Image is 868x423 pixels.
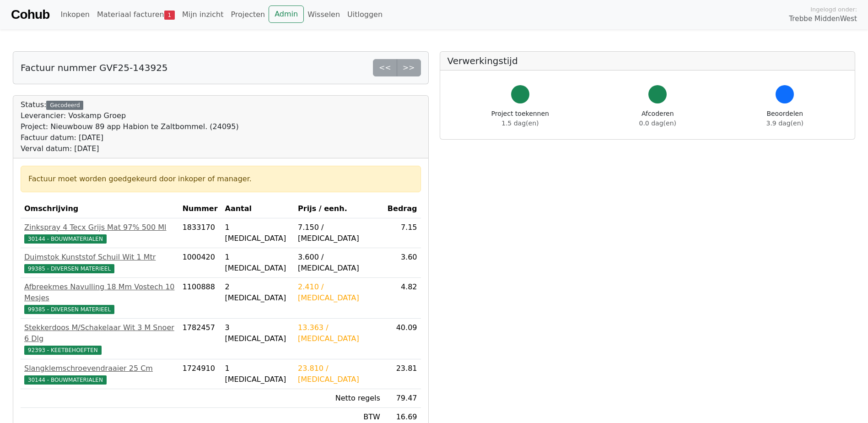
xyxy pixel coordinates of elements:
[225,252,291,274] div: 1 [MEDICAL_DATA]
[298,222,380,244] div: 7.150 / [MEDICAL_DATA]
[21,121,239,132] div: Project: Nieuwbouw 89 app Habion te Zaltbommel. (24095)
[179,218,221,248] td: 1833170
[21,143,239,154] div: Verval datum: [DATE]
[11,4,49,26] a: Cohub
[93,5,178,24] a: Materiaal facturen1
[164,11,175,20] span: 1
[24,282,175,304] div: Afbreekmes Navulling 18 Mm Vostech 10 Mesjes
[501,119,539,127] span: 1.5 dag(en)
[269,5,304,23] a: Admin
[179,200,221,218] th: Nummer
[21,99,239,154] div: Status:
[24,363,175,374] div: Slangklemschroevendraaier 25 Cm
[57,5,93,24] a: Inkopen
[24,346,102,355] span: 92393 - KEETBEHOEFTEN
[384,218,421,248] td: 7.15
[24,305,114,314] span: 99385 - DIVERSEN MATERIEEL
[28,174,413,184] div: Factuur moet worden goedgekeurd door inkoper of manager.
[24,222,175,244] a: Zinkspray 4 Tecx Grijs Mat 97% 500 Ml30144 - BOUWMATERIALEN
[384,200,421,218] th: Bedrag
[304,5,344,24] a: Wisselen
[225,222,291,244] div: 1 [MEDICAL_DATA]
[24,322,175,344] div: Stekkerdoos M/Schakelaar Wit 3 M Snoer 6 Dlg
[298,282,380,304] div: 2.410 / [MEDICAL_DATA]
[24,264,114,273] span: 99385 - DIVERSEN MATERIEEL
[21,200,179,218] th: Omschrijving
[639,109,676,128] div: Afcoderen
[447,55,848,66] h5: Verwerkingstijd
[225,282,291,304] div: 2 [MEDICAL_DATA]
[179,319,221,359] td: 1782457
[24,322,175,355] a: Stekkerdoos M/Schakelaar Wit 3 M Snoer 6 Dlg92393 - KEETBEHOEFTEN
[21,110,239,121] div: Leverancier: Voskamp Groep
[766,119,803,127] span: 3.9 dag(en)
[24,282,175,315] a: Afbreekmes Navulling 18 Mm Vostech 10 Mesjes99385 - DIVERSEN MATERIEEL
[789,14,857,24] span: Trebbe MiddenWest
[384,389,421,408] td: 79.47
[225,322,291,344] div: 3 [MEDICAL_DATA]
[384,278,421,319] td: 4.82
[294,389,384,408] td: Netto regels
[766,109,803,128] div: Beoordelen
[24,363,175,385] a: Slangklemschroevendraaier 25 Cm30144 - BOUWMATERIALEN
[384,319,421,359] td: 40.09
[178,5,227,24] a: Mijn inzicht
[24,375,107,385] span: 30144 - BOUWMATERIALEN
[179,359,221,389] td: 1724910
[298,363,380,385] div: 23.810 / [MEDICAL_DATA]
[298,322,380,344] div: 13.363 / [MEDICAL_DATA]
[179,248,221,278] td: 1000420
[384,248,421,278] td: 3.60
[24,252,175,274] a: Duimstok Kunststof Schuil Wit 1 Mtr99385 - DIVERSEN MATERIEEL
[344,5,386,24] a: Uitloggen
[294,200,384,218] th: Prijs / eenh.
[21,132,239,143] div: Factuur datum: [DATE]
[24,234,107,244] span: 30144 - BOUWMATERIALEN
[24,222,175,233] div: Zinkspray 4 Tecx Grijs Mat 97% 500 Ml
[221,200,295,218] th: Aantal
[639,119,676,127] span: 0.0 dag(en)
[298,252,380,274] div: 3.600 / [MEDICAL_DATA]
[21,62,168,73] h5: Factuur nummer GVF25-143925
[810,5,857,14] span: Ingelogd onder:
[24,252,175,263] div: Duimstok Kunststof Schuil Wit 1 Mtr
[179,278,221,319] td: 1100888
[384,359,421,389] td: 23.81
[227,5,269,24] a: Projecten
[46,101,83,110] div: Gecodeerd
[225,363,291,385] div: 1 [MEDICAL_DATA]
[491,109,549,128] div: Project toekennen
